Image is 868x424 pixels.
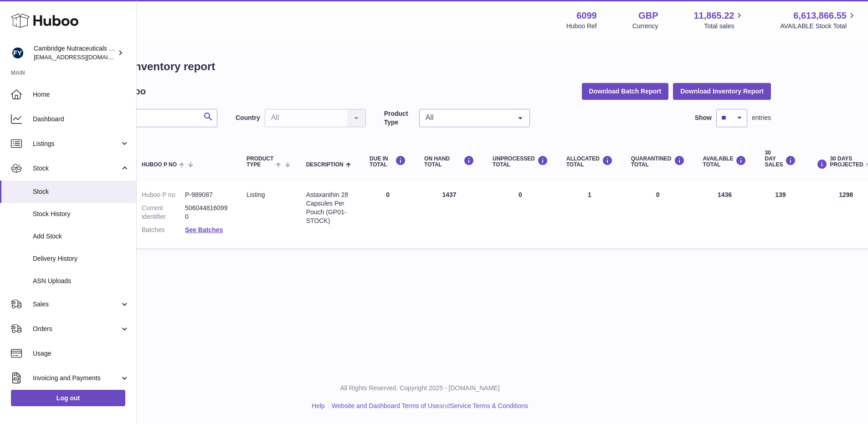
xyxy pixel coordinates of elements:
span: 30 DAYS PROJECTED [830,156,863,168]
span: Delivery History [33,254,129,263]
a: Website and Dashboard Terms of Use [332,402,439,409]
label: Country [236,114,260,122]
span: All [423,113,511,122]
td: 0 [360,181,415,248]
div: QUARANTINED Total [631,155,685,168]
span: Stock History [33,210,129,218]
span: Product Type [247,156,273,168]
span: entries [752,114,771,122]
div: ALLOCATED Total [566,155,613,168]
h1: My Huboo - Inventory report [69,59,771,74]
img: huboo@camnutra.com [11,46,25,60]
div: Currency [632,22,658,31]
a: 6,613,866.55 AVAILABLE Stock Total [780,10,857,31]
a: See Batches [185,226,223,233]
span: Home [33,90,129,99]
dt: Batches [142,226,185,234]
span: ASN Uploads [33,277,129,285]
span: Total sales [704,22,745,31]
td: 0 [483,181,557,248]
li: and [329,402,528,410]
span: listing [247,191,265,198]
div: ON HAND Total [424,155,474,168]
td: 1436 [694,181,756,248]
button: Download Batch Report [582,83,669,99]
td: 139 [755,181,805,248]
dt: Current identifier [142,204,185,221]
span: Listings [33,140,120,148]
span: AVAILABLE Stock Total [780,22,857,31]
td: 1 [557,181,622,248]
td: 1437 [415,181,483,248]
div: 30 DAY SALES [765,150,796,168]
span: Description [306,162,344,168]
span: 11,865.22 [693,10,734,22]
span: Stock [33,164,120,173]
span: [EMAIL_ADDRESS][DOMAIN_NAME] [34,53,134,61]
a: 11,865.22 Total sales [693,10,745,31]
a: Log out [11,390,125,406]
div: UNPROCESSED Total [493,155,548,168]
dt: Huboo P no [142,191,185,199]
div: AVAILABLE Total [703,155,747,168]
span: Huboo P no [142,162,177,168]
dd: P-989087 [185,191,228,199]
dd: 5060448160990 [185,204,228,221]
a: Help [312,402,325,409]
label: Show [695,114,712,122]
span: 6,613,866.55 [793,10,847,22]
span: 0 [656,191,660,198]
span: Invoicing and Payments [33,374,120,383]
strong: GBP [638,10,658,22]
span: Dashboard [33,115,129,124]
div: Astaxanthin 28 Capsules Per Pouch (GP01-STOCK) [306,191,351,225]
span: Add Stock [33,232,129,241]
div: Huboo Ref [566,22,597,31]
span: Stock [33,187,129,196]
label: Product Type [384,109,415,127]
span: Sales [33,300,120,309]
p: All Rights Reserved. Copyright 2025 - [DOMAIN_NAME] [62,384,778,393]
div: Cambridge Nutraceuticals Ltd [34,44,116,62]
button: Download Inventory Report [673,83,771,99]
span: Usage [33,349,129,358]
strong: 6099 [576,10,597,22]
a: Service Terms & Conditions [450,402,528,409]
div: DUE IN TOTAL [370,155,406,168]
span: Orders [33,325,120,333]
